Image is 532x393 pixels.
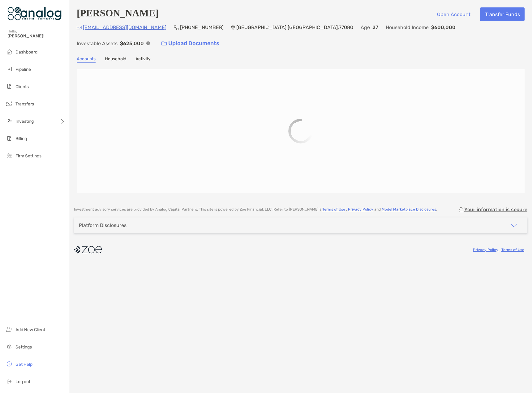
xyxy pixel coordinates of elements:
span: Billing [15,136,27,141]
p: $600,000 [431,23,456,31]
p: Investment advisory services are provided by Analog Capital Partners . This site is powered by Zo... [74,207,437,212]
span: Settings [15,344,32,350]
img: add_new_client icon [6,326,13,333]
p: Age [361,23,370,31]
span: Get Help [15,362,32,367]
a: Privacy Policy [473,248,498,252]
span: Log out [15,379,30,384]
a: Terms of Use [322,207,345,211]
span: Investing [15,119,34,124]
img: logout icon [6,378,13,385]
img: dashboard icon [6,48,13,55]
img: Email Icon [77,26,82,29]
span: Transfers [15,101,34,107]
img: Info Icon [146,41,150,45]
img: company logo [74,243,102,257]
img: Zoe Logo [7,2,62,25]
img: get-help icon [6,360,13,368]
a: Privacy Policy [348,207,373,211]
img: investing icon [6,117,13,125]
p: Investable Assets [77,40,118,47]
a: Terms of Use [501,248,524,252]
span: [PERSON_NAME]! [7,33,65,39]
img: Location Icon [231,25,235,30]
img: clients icon [6,83,13,90]
img: firm-settings icon [6,152,13,159]
a: Activity [135,56,151,63]
p: [GEOGRAPHIC_DATA] , [GEOGRAPHIC_DATA] , 77080 [236,23,353,31]
button: Transfer Funds [480,7,525,21]
a: Household [105,56,126,63]
img: button icon [161,41,167,46]
a: Upload Documents [157,37,223,50]
button: Open Account [432,7,475,21]
span: Dashboard [15,49,37,55]
div: Platform Disclosures [79,222,127,228]
a: Model Marketplace Disclosures [382,207,436,211]
img: pipeline icon [6,65,13,73]
p: Your information is secure [464,207,527,212]
span: Clients [15,84,29,89]
img: Phone Icon [174,25,179,30]
img: transfers icon [6,100,13,107]
img: icon arrow [510,222,517,229]
p: Household Income [386,23,429,31]
span: Firm Settings [15,153,41,159]
p: $625,000 [120,40,144,47]
a: Accounts [77,56,96,63]
p: [PHONE_NUMBER] [180,23,224,31]
img: settings icon [6,343,13,350]
h4: [PERSON_NAME] [77,7,159,21]
img: billing icon [6,135,13,142]
span: Pipeline [15,67,31,72]
p: 27 [372,23,378,31]
p: [EMAIL_ADDRESS][DOMAIN_NAME] [83,23,166,31]
span: Add New Client [15,327,45,332]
